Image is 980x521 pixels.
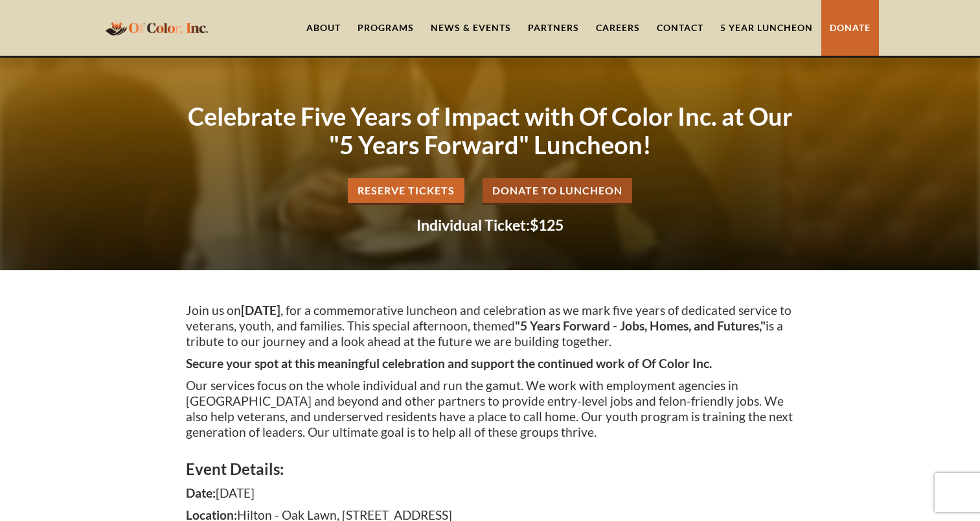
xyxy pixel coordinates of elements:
strong: [DATE] [241,303,280,318]
strong: Celebrate Five Years of Impact with Of Color Inc. at Our "5 Years Forward" Luncheon! [188,101,793,159]
strong: Event Details: [186,459,284,478]
a: Donate to Luncheon [483,178,632,205]
div: Programs [358,21,414,34]
a: home [102,12,212,43]
h2: $125 [186,218,795,233]
p: [DATE] [186,485,795,501]
strong: Date: [186,485,216,500]
strong: "5 Years Forward - Jobs, Homes, and Futures," [515,318,766,333]
p: Join us on , for a commemorative luncheon and celebration as we mark five years of dedicated serv... [186,303,795,349]
a: Reserve Tickets [348,178,464,205]
p: Our services focus on the whole individual and run the gamut. We work with employment agencies in... [186,378,795,440]
strong: Secure your spot at this meaningful celebration and support the continued work of Of Color Inc. [186,356,712,371]
strong: Individual Ticket: [416,216,530,234]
